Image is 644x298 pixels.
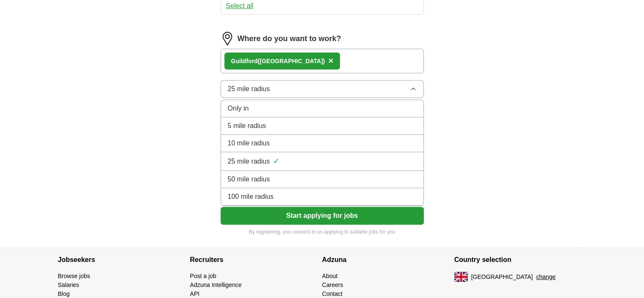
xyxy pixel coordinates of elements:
a: Post a job [190,273,216,279]
a: About [322,273,338,279]
span: 10 mile radius [228,138,270,148]
img: location.png [221,32,234,45]
a: Blog [58,290,70,297]
a: Contact [322,290,343,297]
span: 50 mile radius [228,174,270,184]
span: [GEOGRAPHIC_DATA] [471,273,533,281]
button: 25 mile radius [221,80,424,98]
button: Select all [226,1,254,11]
a: Adzuna Intelligence [190,281,242,288]
span: 25 mile radius [228,156,270,167]
a: Browse jobs [58,273,90,279]
label: Where do you want to work? [238,33,341,45]
button: change [536,273,556,281]
span: ✓ [273,156,279,167]
a: API [190,290,200,297]
h4: Country selection [454,248,586,272]
span: ([GEOGRAPHIC_DATA]) [258,58,325,64]
img: UK flag [454,272,468,282]
strong: Guild [231,58,246,64]
a: Salaries [58,281,80,288]
span: Only in [228,103,249,114]
span: 25 mile radius [228,84,270,94]
span: 100 mile radius [228,192,274,202]
p: By registering, you consent to us applying to suitable jobs for you [221,228,424,236]
button: × [328,55,333,67]
div: ford [231,57,325,66]
span: × [328,56,333,65]
button: Start applying for jobs [221,207,424,225]
span: 5 mile radius [228,121,266,131]
a: Careers [322,281,343,288]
